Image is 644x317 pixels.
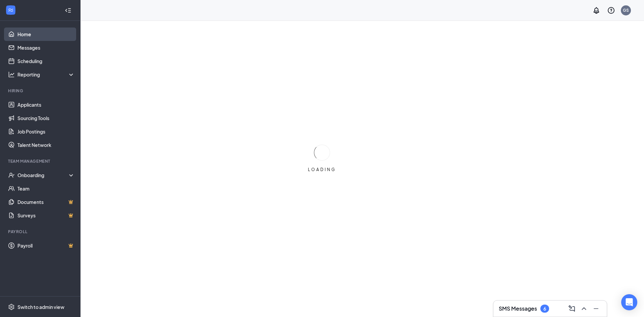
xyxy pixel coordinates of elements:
[7,7,14,13] svg: WorkstreamLogo
[621,294,637,310] div: Open Intercom Messenger
[543,306,546,312] div: 6
[17,41,75,54] a: Messages
[305,167,339,172] div: LOADING
[607,6,615,14] svg: QuestionInfo
[8,71,15,78] svg: Analysis
[17,125,75,138] a: Job Postings
[17,304,64,310] div: Switch to admin view
[567,303,577,314] button: ComposeMessage
[580,305,588,313] svg: ChevronUp
[8,88,73,94] div: Hiring
[568,305,576,313] svg: ComposeMessage
[17,54,75,68] a: Scheduling
[592,305,600,313] svg: Minimize
[591,303,601,314] button: Minimize
[17,239,75,252] a: PayrollCrown
[17,98,75,111] a: Applicants
[17,195,75,209] a: DocumentsCrown
[17,209,75,222] a: SurveysCrown
[579,303,589,314] button: ChevronUp
[17,28,75,41] a: Home
[17,111,75,125] a: Sourcing Tools
[17,172,69,178] div: Onboarding
[592,6,600,14] svg: Notifications
[8,172,15,178] svg: UserCheck
[17,71,75,78] div: Reporting
[623,7,629,13] div: GS
[499,305,537,312] h3: SMS Messages
[8,158,73,164] div: Team Management
[65,7,71,14] svg: Collapse
[17,182,75,195] a: Team
[17,138,75,152] a: Talent Network
[8,304,15,310] svg: Settings
[8,229,73,234] div: Payroll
